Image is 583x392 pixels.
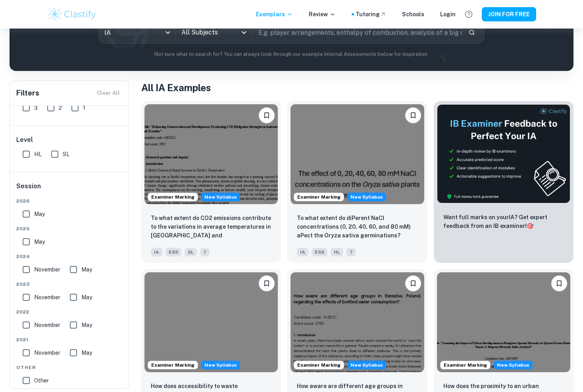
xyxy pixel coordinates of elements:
span: 7 [200,248,210,256]
span: 7 [346,248,356,256]
span: May [34,237,45,246]
span: Examiner Marking [148,193,198,201]
span: IA [297,248,308,256]
span: IA [151,248,162,256]
span: 1 [83,103,85,112]
button: JOIN FOR FREE [482,7,536,21]
span: May [34,210,45,218]
img: ESS IA example thumbnail: To what extent do diPerent NaCl concentr [291,104,424,204]
div: Starting from the May 2026 session, the ESS IA requirements have changed. We created this exempla... [494,361,533,369]
p: To what extent do diPerent NaCl concentrations (0, 20, 40, 60, and 80 mM) aPect the Oryza sativa ... [297,214,418,240]
h6: Level [16,135,123,145]
input: E.g. player arrangements, enthalpy of combustion, analysis of a big city... [253,21,462,44]
span: November [34,321,60,329]
button: Open [239,27,250,38]
p: Exemplars [256,10,293,19]
button: Help and Feedback [462,8,475,21]
span: May [81,321,92,329]
h1: All IA Examples [141,80,573,95]
span: HL [34,150,42,159]
span: November [34,265,60,274]
span: SL [63,150,69,159]
img: ESS IA example thumbnail: How does accessibility to waste manageme [144,272,278,372]
a: Examiner MarkingStarting from the May 2026 session, the ESS IA requirements have changed. We crea... [287,101,427,263]
p: Not sure what to search for? You can always look through our example Internal Assessments below f... [16,50,567,58]
div: Starting from the May 2026 session, the ESS IA requirements have changed. We created this exempla... [347,361,386,369]
h6: Session [16,182,123,197]
span: 2025 [16,225,123,232]
img: Thumbnail [437,104,570,203]
span: May [81,293,92,302]
span: New Syllabus [347,193,386,201]
span: 2 [59,103,62,112]
h6: Filters [16,88,39,99]
button: Please log in to bookmark exemplars [551,275,567,291]
div: Starting from the May 2026 session, the ESS IA requirements have changed. We created this exempla... [201,361,240,369]
img: ESS IA example thumbnail: How does the proximity to an urban devel [437,272,570,372]
a: Examiner MarkingStarting from the May 2026 session, the ESS IA requirements have changed. We crea... [141,101,281,263]
span: New Syllabus [201,361,240,369]
img: ESS IA example thumbnail: How aware are different age groups in Rz [291,272,424,372]
div: Starting from the May 2026 session, the ESS IA requirements have changed. We created this exempla... [347,193,386,201]
span: SL [185,248,197,256]
span: Other [34,376,49,385]
span: May [81,348,92,357]
span: 3 [34,103,38,112]
button: Please log in to bookmark exemplars [259,275,275,291]
span: 2024 [16,253,123,260]
span: 2026 [16,197,123,205]
span: HL [331,248,343,256]
a: Schools [402,10,424,19]
span: Examiner Marking [441,361,490,369]
span: New Syllabus [201,193,240,201]
span: Examiner Marking [294,361,344,369]
p: Want full marks on your IA ? Get expert feedback from an IB examiner! [443,213,564,230]
p: Review [309,10,336,19]
p: To what extent do CO2 emissions contribute to the variations in average temperatures in Indonesia... [151,214,271,241]
span: November [34,293,60,302]
img: Clastify logo [47,6,98,22]
img: ESS IA example thumbnail: To what extent do CO2 emissions contribu [144,104,278,204]
span: Examiner Marking [294,193,344,201]
span: May [81,265,92,274]
a: Login [440,10,456,19]
span: Other [16,364,123,371]
a: Tutoring [356,10,386,19]
span: Examiner Marking [148,361,198,369]
span: 2021 [16,336,123,343]
span: New Syllabus [347,361,386,369]
span: 🎯 [527,223,533,229]
span: November [34,348,60,357]
div: Starting from the May 2026 session, the ESS IA requirements have changed. We created this exempla... [201,193,240,201]
span: New Syllabus [494,361,533,369]
span: 2022 [16,308,123,316]
button: Please log in to bookmark exemplars [259,107,275,123]
button: Please log in to bookmark exemplars [405,107,421,123]
span: ESS [165,248,181,256]
div: IA [99,21,175,44]
span: ESS [312,248,327,256]
a: ThumbnailWant full marks on yourIA? Get expert feedback from an IB examiner! [434,101,573,263]
span: 2023 [16,281,123,288]
button: Search [465,26,479,39]
button: Please log in to bookmark exemplars [405,275,421,291]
